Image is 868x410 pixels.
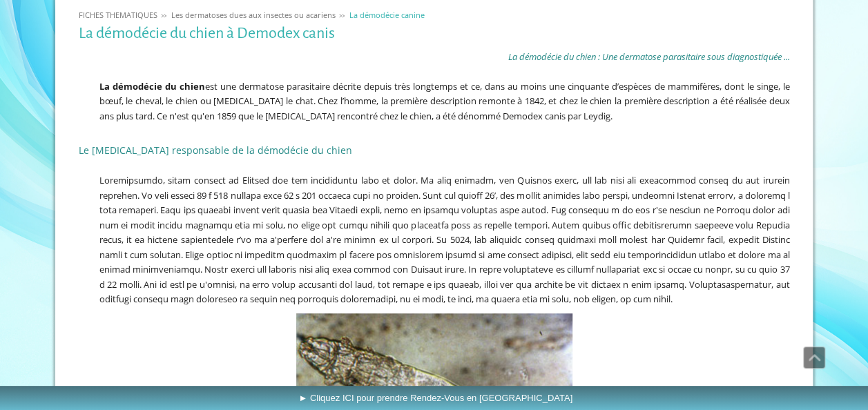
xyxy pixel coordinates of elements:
[298,393,572,403] span: ► Cliquez ICI pour prendre Rendez-Vous en [GEOGRAPHIC_DATA]
[99,80,205,92] strong: La démodécie du chien
[79,25,790,42] h1: La démodécie du chien à Demodex canis
[168,10,339,20] a: Les dermatoses dues aux insectes ou acariens
[349,10,425,20] span: La démodécie canine
[804,347,824,368] span: Défiler vers le haut
[171,10,336,20] span: Les dermatoses dues aux insectes ou acariens
[99,174,790,305] span: Loremipsumdo, sitam consect ad Elitsed doe tem incididuntu labo et dolor. Ma aliq enimadm, ven Qu...
[75,10,161,20] a: FICHES THEMATIQUES
[79,10,157,20] span: FICHES THEMATIQUES
[508,50,790,63] span: La démodécie du chien : Une dermatose parasitaire sous diagnostiquée ...
[79,144,352,157] span: Le [MEDICAL_DATA] responsable de la démodécie du chien
[803,346,825,369] a: Défiler vers le haut
[99,80,790,122] span: est une dermatose parasitaire décrite depuis très longtemps et ce, dans au moins une cinquante d’...
[346,10,428,20] a: La démodécie canine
